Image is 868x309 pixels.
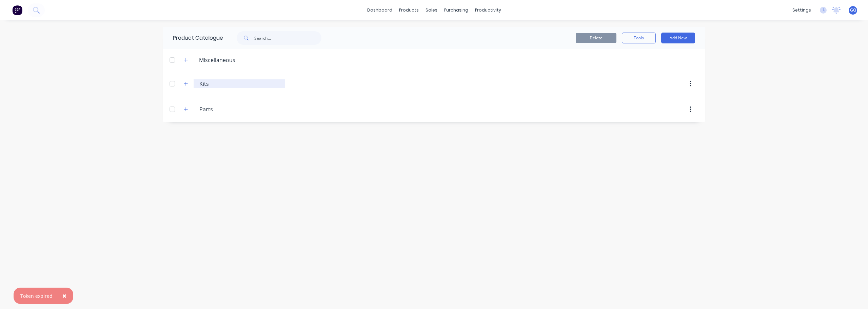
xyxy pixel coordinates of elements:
span: × [62,291,66,301]
input: Search... [254,31,321,45]
a: dashboard [364,5,396,15]
button: Close [56,288,73,304]
div: Token expired [20,292,53,300]
div: Product Catalogue [163,27,223,49]
img: Factory [12,5,22,15]
button: Delete [576,33,616,43]
div: settings [789,5,814,15]
div: productivity [472,5,505,15]
div: Miscellaneous [194,56,241,64]
span: GQ [850,7,856,13]
button: Add New [661,33,695,43]
button: Tools [622,33,656,43]
input: Enter category name [199,105,280,113]
div: purchasing [441,5,472,15]
div: sales [422,5,441,15]
input: Enter category name [199,80,280,88]
div: products [396,5,422,15]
